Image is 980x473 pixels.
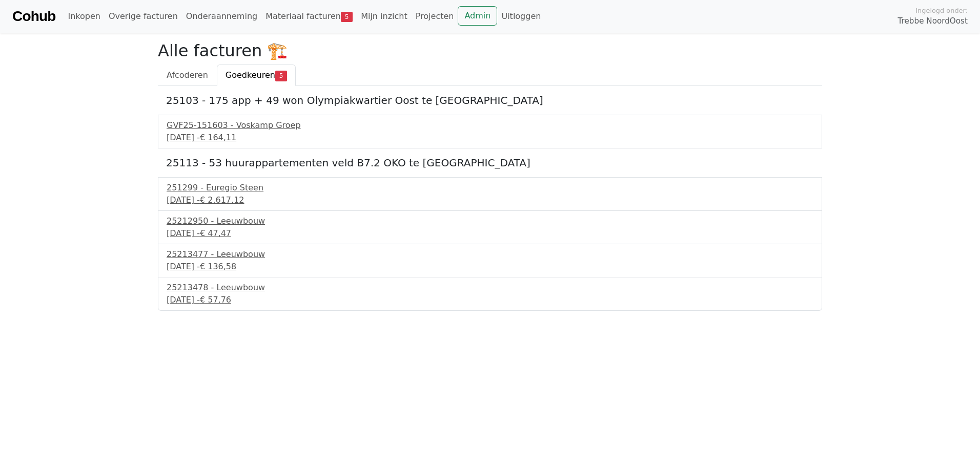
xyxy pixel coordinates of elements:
div: 25212950 - Leeuwbouw [167,215,813,227]
h2: Alle facturen 🏗️ [158,41,822,60]
div: 25213477 - Leeuwbouw [167,248,813,261]
a: Materiaal facturen5 [261,6,357,27]
span: € 136,58 [200,262,236,271]
div: [DATE] - [167,261,813,273]
span: Afcoderen [167,70,208,80]
span: € 2.617,12 [200,195,244,205]
span: 5 [341,12,353,22]
h5: 25113 - 53 huurappartementen veld B7.2 OKO te [GEOGRAPHIC_DATA] [166,157,814,169]
h5: 25103 - 175 app + 49 won Olympiakwartier Oost te [GEOGRAPHIC_DATA] [166,94,814,106]
span: Trebbe NoordOost [898,15,968,27]
span: Goedkeuren [226,70,275,80]
a: 251299 - Euregio Steen[DATE] -€ 2.617,12 [167,182,813,206]
span: € 47,47 [200,228,231,238]
span: € 57,76 [200,295,231,305]
a: 25213478 - Leeuwbouw[DATE] -€ 57,76 [167,282,813,306]
div: [DATE] - [167,294,813,306]
a: Goedkeuren5 [217,64,296,86]
div: 25213478 - Leeuwbouw [167,282,813,294]
span: 5 [275,71,287,81]
a: Overige facturen [105,6,182,27]
div: GVF25-151603 - Voskamp Groep [167,119,813,132]
div: [DATE] - [167,194,813,206]
a: Projecten [412,6,458,27]
a: Onderaanneming [182,6,261,27]
div: [DATE] - [167,132,813,144]
a: Uitloggen [497,6,545,27]
a: Cohub [12,4,55,29]
span: € 164,11 [200,133,236,142]
div: 251299 - Euregio Steen [167,182,813,194]
span: Ingelogd onder: [915,6,968,15]
a: Inkopen [64,6,104,27]
a: Admin [458,6,497,26]
div: [DATE] - [167,227,813,240]
a: 25213477 - Leeuwbouw[DATE] -€ 136,58 [167,248,813,273]
a: 25212950 - Leeuwbouw[DATE] -€ 47,47 [167,215,813,240]
a: Afcoderen [158,64,217,86]
a: Mijn inzicht [357,6,412,27]
a: GVF25-151603 - Voskamp Groep[DATE] -€ 164,11 [167,119,813,144]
